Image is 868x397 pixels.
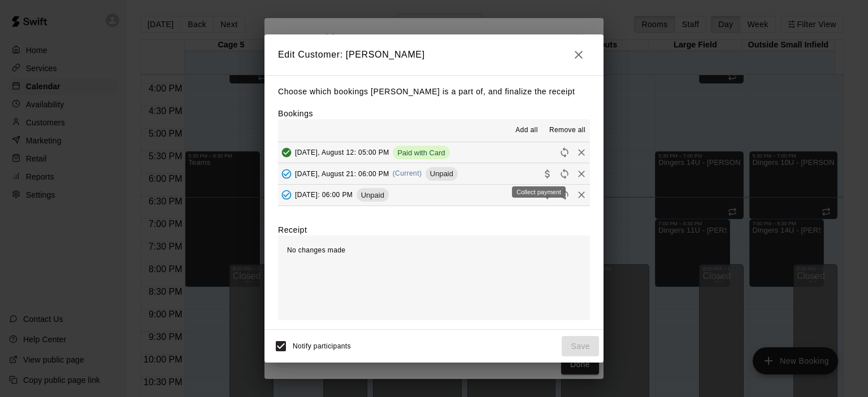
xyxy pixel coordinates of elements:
[357,191,389,199] span: Unpaid
[278,109,313,118] label: Bookings
[545,121,590,139] button: Remove all
[426,169,458,178] span: Unpaid
[573,148,590,156] span: Remove
[293,342,351,350] span: Notify participants
[393,169,422,177] span: (Current)
[278,85,590,99] p: Choose which bookings [PERSON_NAME] is a part of, and finalize the receipt
[278,224,307,235] label: Receipt
[509,121,545,139] button: Add all
[393,149,450,157] span: Paid with Card
[515,125,538,136] span: Add all
[549,125,585,136] span: Remove all
[278,185,590,206] button: Added - Collect Payment[DATE]: 06:00 PMUnpaidCollect paymentRescheduleRemove
[278,165,295,182] button: Added - Collect Payment
[264,34,604,75] h2: Edit Customer: [PERSON_NAME]
[278,186,295,203] button: Added - Collect Payment
[295,191,353,199] span: [DATE]: 06:00 PM
[556,169,573,177] span: Reschedule
[278,163,590,184] button: Added - Collect Payment[DATE], August 21: 06:00 PM(Current)UnpaidCollect paymentRescheduleRemove
[287,246,345,254] span: No changes made
[278,144,295,161] button: Added & Paid
[556,148,573,156] span: Reschedule
[295,169,389,177] span: [DATE], August 21: 06:00 PM
[573,190,590,199] span: Remove
[512,186,566,198] div: Collect payment
[295,149,389,156] span: [DATE], August 12: 05:00 PM
[573,169,590,177] span: Remove
[539,169,556,177] span: Collect payment
[278,142,590,163] button: Added & Paid[DATE], August 12: 05:00 PMPaid with CardRescheduleRemove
